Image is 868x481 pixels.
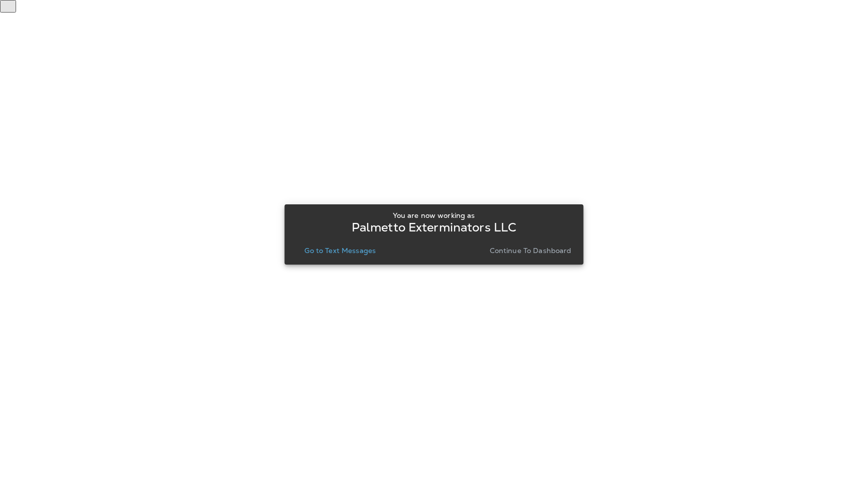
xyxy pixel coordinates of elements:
p: Go to Text Messages [304,247,376,255]
p: You are now working as [393,211,475,219]
p: Palmetto Exterminators LLC [352,223,517,231]
button: Continue to Dashboard [486,244,576,258]
p: Continue to Dashboard [490,247,572,255]
button: Go to Text Messages [300,244,380,258]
